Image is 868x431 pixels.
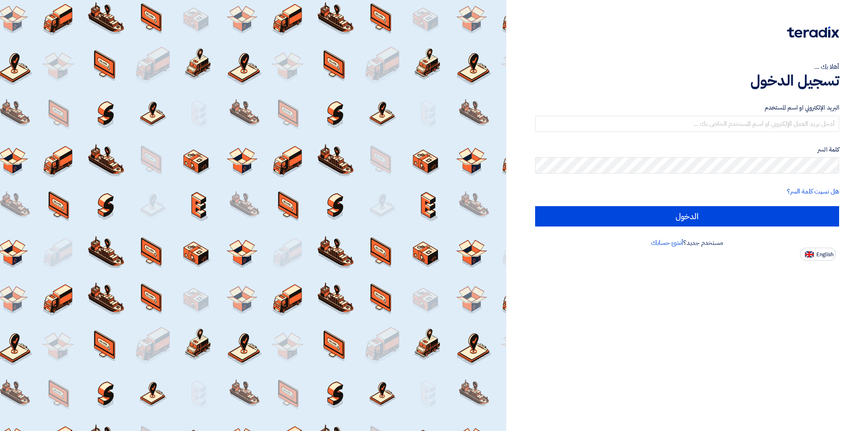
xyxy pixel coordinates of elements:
div: أهلا بك ... [535,62,839,72]
a: أنشئ حسابك [651,238,683,248]
span: English [816,252,833,257]
img: en-US.png [805,251,814,257]
img: Teradix logo [787,26,839,38]
div: مستخدم جديد؟ [535,238,839,248]
button: English [800,248,836,261]
label: كلمة السر [535,145,839,154]
input: الدخول [535,206,839,226]
input: أدخل بريد العمل الإلكتروني او اسم المستخدم الخاص بك ... [535,116,839,132]
h1: تسجيل الدخول [535,72,839,90]
label: البريد الإلكتروني او اسم المستخدم [535,103,839,112]
a: هل نسيت كلمة السر؟ [787,187,839,196]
